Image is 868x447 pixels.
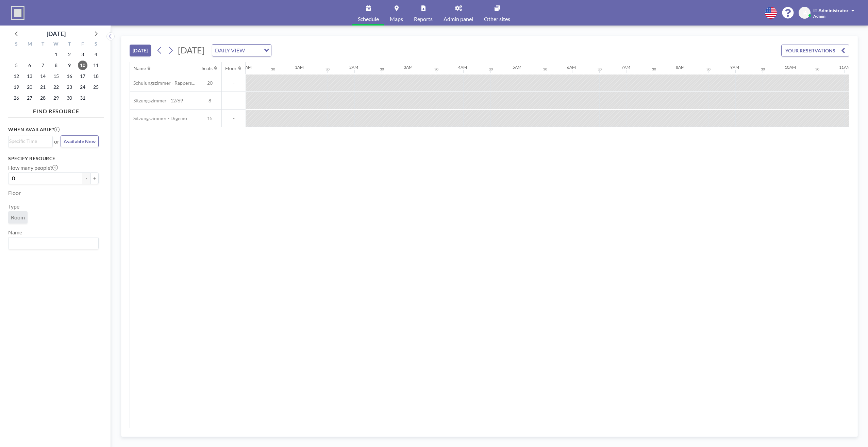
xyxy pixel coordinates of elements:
[247,46,260,55] input: Search for option
[130,80,198,86] span: Schulungszimmer - Rapperswil
[38,71,48,81] span: Tuesday, October 14, 2025
[78,82,87,92] span: Friday, October 24, 2025
[82,172,90,184] button: -
[130,115,187,121] span: Sitzungszimmer - Digemo
[434,67,438,71] div: 30
[130,45,151,56] button: [DATE]
[64,138,96,144] span: Available Now
[51,82,61,92] span: Wednesday, October 22, 2025
[91,82,101,92] span: Saturday, October 25, 2025
[380,67,384,71] div: 30
[9,239,95,248] input: Search for option
[390,16,403,22] span: Maps
[202,65,213,71] div: Seats
[813,7,849,13] span: IT Administrator
[198,80,221,86] span: 20
[65,50,74,59] span: Thursday, October 2, 2025
[214,46,246,55] span: DAILY VIEW
[65,61,74,70] span: Thursday, October 9, 2025
[61,135,99,147] button: Available Now
[130,98,183,104] span: Sitzungszimmer - 12/69
[12,93,21,103] span: Sunday, October 26, 2025
[38,82,48,92] span: Tuesday, October 21, 2025
[802,10,807,16] span: IA
[10,40,23,49] div: S
[813,14,825,19] span: Admin
[8,203,19,210] label: Type
[133,65,146,71] div: Name
[8,164,58,171] label: How many people?
[51,71,61,81] span: Wednesday, October 15, 2025
[222,98,246,104] span: -
[198,98,221,104] span: 8
[178,45,205,55] span: [DATE]
[25,93,34,103] span: Monday, October 27, 2025
[63,40,76,49] div: T
[78,93,87,103] span: Friday, October 31, 2025
[51,61,61,70] span: Wednesday, October 8, 2025
[706,67,711,71] div: 30
[815,67,819,71] div: 30
[222,115,246,121] span: -
[12,82,21,92] span: Sunday, October 19, 2025
[414,16,433,22] span: Reports
[358,16,379,22] span: Schedule
[78,71,87,81] span: Friday, October 17, 2025
[91,71,101,81] span: Saturday, October 18, 2025
[11,214,25,220] span: Room
[240,65,252,70] div: 12AM
[543,67,547,71] div: 30
[12,71,21,81] span: Sunday, October 12, 2025
[76,40,89,49] div: F
[458,65,467,70] div: 4AM
[65,71,74,81] span: Thursday, October 16, 2025
[9,136,52,146] div: Search for option
[513,65,521,70] div: 5AM
[8,155,99,162] h3: Specify resource
[621,65,630,70] div: 7AM
[8,229,22,236] label: Name
[38,93,48,103] span: Tuesday, October 28, 2025
[54,138,59,145] span: or
[295,65,304,70] div: 1AM
[23,40,36,49] div: M
[91,61,101,70] span: Saturday, October 11, 2025
[25,61,34,70] span: Monday, October 6, 2025
[65,93,74,103] span: Thursday, October 30, 2025
[36,40,50,49] div: T
[38,61,48,70] span: Tuesday, October 7, 2025
[198,115,221,121] span: 15
[91,50,101,59] span: Saturday, October 4, 2025
[65,82,74,92] span: Thursday, October 23, 2025
[9,137,49,145] input: Search for option
[676,65,685,70] div: 8AM
[12,61,21,70] span: Sunday, October 5, 2025
[8,105,104,115] h4: FIND RESOURCE
[325,67,330,71] div: 30
[484,16,510,22] span: Other sites
[78,61,87,70] span: Friday, October 10, 2025
[839,65,850,70] div: 11AM
[444,16,473,22] span: Admin panel
[349,65,358,70] div: 2AM
[9,237,98,249] div: Search for option
[730,65,739,70] div: 9AM
[90,172,99,184] button: +
[89,40,102,49] div: S
[785,65,796,70] div: 10AM
[78,50,87,59] span: Friday, October 3, 2025
[25,71,34,81] span: Monday, October 13, 2025
[47,29,66,38] div: [DATE]
[652,67,656,71] div: 30
[781,45,849,56] button: YOUR RESERVATIONS
[212,45,271,56] div: Search for option
[8,189,21,196] label: Floor
[761,67,765,71] div: 30
[11,6,24,20] img: organization-logo
[225,65,237,71] div: Floor
[51,93,61,103] span: Wednesday, October 29, 2025
[25,82,34,92] span: Monday, October 20, 2025
[50,40,63,49] div: W
[51,50,61,59] span: Wednesday, October 1, 2025
[567,65,576,70] div: 6AM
